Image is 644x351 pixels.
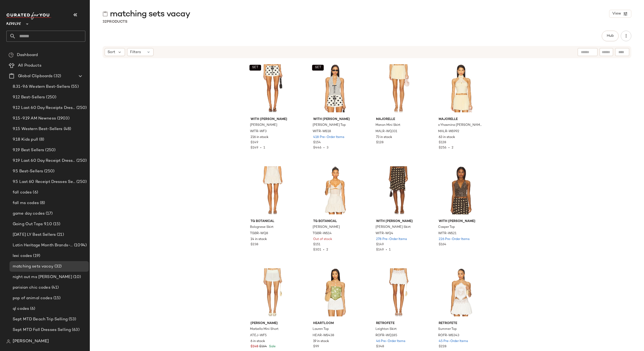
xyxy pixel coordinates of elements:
[376,219,421,224] span: With [PERSON_NAME]
[13,316,68,322] span: Sept MTD Beach Trip Selling
[45,211,53,217] span: (17)
[250,231,268,236] span: TGBR-WQ8
[313,321,358,326] span: HEARTLOOM
[602,31,619,41] button: Hub
[13,105,75,111] span: 9.12 Last 60 Day Receipts Dresses
[313,146,321,150] span: $446
[18,73,53,79] span: Global Clipboards
[313,344,319,349] span: $99
[6,18,21,27] span: Revolve
[13,253,32,259] span: lexi codes
[376,129,397,134] span: MALR-WQ331
[376,123,400,128] span: Manon Mini Skirt
[313,327,329,332] span: Lauren Top
[251,135,268,140] span: 216 in stock
[315,66,321,70] span: SET
[376,135,392,140] span: 73 in stock
[313,339,329,344] span: 19 in stock
[446,146,452,150] span: •
[13,338,49,345] span: [PERSON_NAME]
[52,295,61,301] span: (15)
[313,123,346,128] span: [PERSON_NAME] Top
[63,126,71,132] span: (48)
[309,62,362,115] img: WITR-WS18_V1.jpg
[13,126,63,132] span: 9.15 Western Best-Sellers
[606,34,614,38] span: Hub
[251,321,295,326] span: [PERSON_NAME]
[372,164,425,217] img: WITR-WQ4_V1.jpg
[327,146,328,150] span: 3
[38,137,44,143] span: (8)
[250,129,267,134] span: WITR-WF3
[13,242,73,248] span: Latin Heritage Month Brands- DO NOT DELETE
[312,65,324,71] button: SET
[439,237,470,242] span: 226 Pre-Order Items
[18,63,41,69] span: All Products
[103,20,107,24] span: 32
[110,9,190,20] span: matching sets vacay
[29,306,35,312] span: (6)
[372,266,425,319] img: ROFR-WQ185_V1.jpg
[439,146,446,150] span: $256
[313,231,332,236] span: TGBR-WS14
[103,11,108,16] img: svg%3e
[70,84,79,90] span: (55)
[43,168,54,174] span: (250)
[439,339,468,344] span: 45 Pre-Order Items
[56,232,64,238] span: (21)
[13,274,72,280] span: night out ms [PERSON_NAME]
[258,146,263,150] span: •
[439,321,483,326] span: retrofete
[376,242,384,247] span: $149
[246,266,299,319] img: ATEJ-WF5_V1.jpg
[72,274,81,280] span: (10)
[452,146,453,150] span: 2
[609,10,631,18] button: View
[376,333,397,338] span: ROFR-WQ185
[13,84,70,90] span: 8.31-9.6 Western Best-Sellers
[309,266,362,319] img: HEAR-WS438_V1.jpg
[313,129,331,134] span: WITR-WS18
[372,62,425,115] img: MALR-WQ331_V1.jpg
[130,49,141,55] span: Filters
[13,116,56,122] span: 9.15-9.19 AM Newness
[438,123,483,128] span: x Yhasmina [PERSON_NAME] Top
[251,344,258,349] span: $148
[326,248,328,252] span: 2
[313,140,321,145] span: $154
[32,253,40,259] span: (19)
[251,140,258,145] span: $149
[8,52,14,58] img: svg%3e
[53,73,61,79] span: (32)
[13,285,50,291] span: parisian chic codes
[438,333,459,338] span: ROFR-WS343
[13,158,75,164] span: 9.19 Last 60 Day Receipt Dresses Selling
[250,333,267,338] span: ATEJ-WF5
[39,200,45,206] span: (8)
[13,264,53,270] span: matching sets vacay
[6,339,11,344] img: svg%3e
[32,190,38,196] span: (6)
[249,65,261,71] button: SET
[268,345,276,348] span: Sale
[376,231,393,236] span: WITR-WQ4
[376,327,397,332] span: Leighton Skirt
[13,94,45,100] span: 9.12 Best-Sellers
[44,147,55,153] span: (250)
[13,211,45,217] span: game day codes
[376,225,411,230] span: [PERSON_NAME] Skirt
[434,62,488,115] img: MALR-WS992_V1.jpg
[108,49,115,55] span: Sort
[45,94,56,100] span: (250)
[376,117,421,122] span: MAJORELLE
[313,242,320,247] span: $151
[439,242,446,247] span: $164
[13,200,39,206] span: fall ms codes
[376,344,384,349] span: $348
[313,219,358,224] span: TG Botanical
[439,135,455,140] span: 63 in stock
[434,164,488,217] img: WITR-WS21_V1.jpg
[313,225,340,230] span: [PERSON_NAME]
[73,242,87,248] span: (1094)
[376,140,383,145] span: $128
